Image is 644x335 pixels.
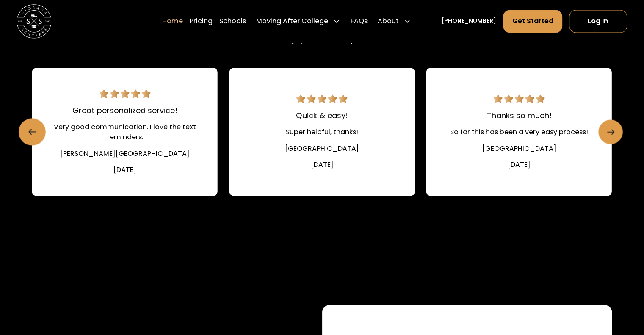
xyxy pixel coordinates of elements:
div: Great personalized service! [72,105,177,116]
div: 14 / 22 [32,68,218,196]
a: Home [162,9,183,33]
div: [DATE] [113,165,136,175]
a: 5 star review.Thanks so much!So far this has been a very easy process![GEOGRAPHIC_DATA][DATE] [426,68,612,196]
div: Quick & easy! [296,110,348,121]
div: Moving After College [253,9,343,33]
div: So far this has been a very easy process! [450,127,588,137]
a: Previous slide [19,118,46,145]
div: Super helpful, thanks! [286,127,358,137]
div: [GEOGRAPHIC_DATA] [482,144,556,154]
a: Pricing [190,9,213,33]
div: 15 / 22 [229,68,415,196]
a: Log In [569,10,627,33]
div: Very good communication. I love the text reminders. [53,122,197,142]
div: About [378,16,399,26]
div: [PERSON_NAME][GEOGRAPHIC_DATA] [60,149,190,159]
div: [DATE] [310,160,333,170]
img: Storage Scholars main logo [17,4,51,39]
a: [PHONE_NUMBER] [441,17,496,26]
a: FAQs [350,9,367,33]
a: 5 star review.Quick & easy!Super helpful, thanks![GEOGRAPHIC_DATA][DATE] [229,68,415,196]
img: 5 star review. [493,94,544,103]
a: Next slide [598,119,623,144]
a: Schools [219,9,246,33]
div: Thanks so much! [486,110,551,121]
div: [DATE] [508,160,531,170]
img: 5 star review. [100,89,151,98]
div: [GEOGRAPHIC_DATA] [285,144,359,154]
div: Moving After College [256,16,328,26]
a: 5 star review.Great personalized service!Very good communication. I love the text reminders.[PERS... [32,68,218,196]
img: 5 star review. [296,94,348,103]
div: 16 / 22 [426,68,612,196]
a: Get Started [503,10,562,33]
a: home [17,4,51,39]
div: About [374,9,414,33]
